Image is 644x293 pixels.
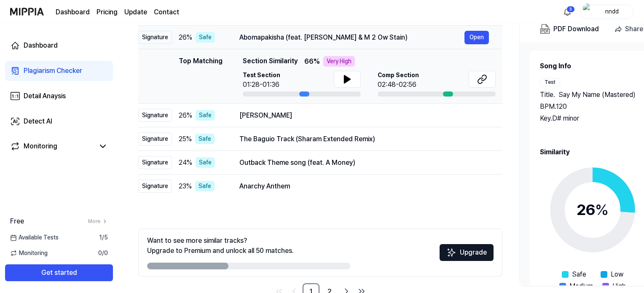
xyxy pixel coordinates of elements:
button: Get started [5,264,113,281]
img: Sparkles [446,247,456,258]
span: Test Section [243,71,280,80]
span: Title . [540,90,555,100]
a: Detail Anaysis [5,86,113,106]
div: Abomapakisha (feat. [PERSON_NAME] & M 2 Ow Stain) [239,32,464,43]
div: Safe [195,134,215,144]
a: Monitoring [10,141,94,151]
div: 02:48-02:56 [378,80,419,90]
a: Dashboard [56,7,90,17]
span: Section Similarity [243,56,298,67]
div: Safe [196,157,215,168]
button: 알림3 [561,5,574,19]
a: More [88,218,108,225]
span: 1 / 5 [99,233,108,242]
span: Safe [572,269,586,280]
div: PDF Download [553,24,599,35]
div: Safe [195,181,215,191]
img: PDF Download [540,24,550,34]
div: Detect AI [24,116,52,126]
div: Detail Anaysis [24,91,66,101]
a: Contact [154,7,179,17]
div: Share [625,24,643,35]
button: Upgrade [440,244,494,261]
div: The Baguio Track (Sharam Extended Remix) [239,134,489,144]
div: Top Matching [179,56,223,97]
span: Low [611,269,623,280]
span: 26 % [179,110,192,121]
div: Dashboard [24,40,58,51]
a: Detect AI [5,111,113,132]
span: Free [10,216,24,226]
button: PDF Download [538,21,601,38]
a: Update [124,7,147,17]
span: 66 % [304,56,320,67]
div: 01:28-01:36 [243,80,280,90]
div: Safe [196,110,215,121]
span: 25 % [179,134,192,144]
div: 3 [566,6,575,13]
img: 알림 [562,7,572,17]
div: Want to see more similar tracks? Upgrade to Premium and unlock all 50 matches. [147,236,294,256]
div: Signature [138,109,172,122]
div: nndd [596,7,628,16]
button: Open [464,31,489,44]
div: Signature [138,31,172,44]
span: Available Tests [10,233,59,242]
button: profilenndd [580,5,634,19]
a: Pricing [97,7,118,17]
span: Say My Name (Mastered) [558,90,636,100]
span: Comp Section [378,71,419,80]
span: 0 / 0 [98,249,108,258]
span: 24 % [179,158,192,168]
a: SparklesUpgrade [440,251,494,259]
div: Safe [196,32,215,43]
div: Outback Theme song (feat. A Money) [239,158,489,168]
div: Signature [138,132,172,145]
span: Monitoring [10,249,48,258]
div: 26 [577,199,609,221]
div: [PERSON_NAME] [239,110,489,121]
div: Very High [323,56,355,67]
a: Dashboard [5,35,113,56]
span: % [595,201,609,219]
span: Medium [569,281,593,291]
div: Monitoring [24,141,57,151]
div: Signature [138,156,172,169]
div: Plagiarism Checker [24,66,82,76]
span: High [612,281,626,291]
img: profile [583,3,593,20]
div: Anarchy Anthem [239,181,489,191]
div: Signature [138,180,172,193]
span: 23 % [179,181,192,191]
a: Plagiarism Checker [5,61,113,81]
div: Test [540,78,560,86]
span: 26 % [179,32,192,43]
